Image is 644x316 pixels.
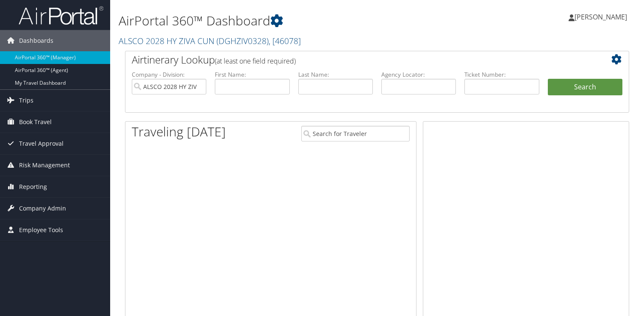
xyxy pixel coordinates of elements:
[269,35,301,47] span: , [ 46078 ]
[575,12,627,22] span: [PERSON_NAME]
[215,70,289,79] label: First Name:
[217,35,269,47] span: ( DGHZIV0328 )
[381,70,456,79] label: Agency Locator:
[19,30,53,51] span: Dashboards
[548,79,622,96] button: Search
[132,123,226,141] h1: Traveling [DATE]
[19,198,66,219] span: Company Admin
[132,70,206,79] label: Company - Division:
[298,70,373,79] label: Last Name:
[215,56,296,66] span: (at least one field required)
[119,35,301,47] a: ALSCO 2028 HY ZIVA CUN
[464,70,539,79] label: Ticket Number:
[301,126,410,141] input: Search for Traveler
[19,6,103,25] img: airportal-logo.png
[19,111,52,133] span: Book Travel
[19,133,64,154] span: Travel Approval
[19,155,70,176] span: Risk Management
[132,53,580,67] h2: Airtinerary Lookup
[119,12,463,30] h1: AirPortal 360™ Dashboard
[569,4,636,30] a: [PERSON_NAME]
[19,176,47,197] span: Reporting
[19,90,33,111] span: Trips
[19,219,63,241] span: Employee Tools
